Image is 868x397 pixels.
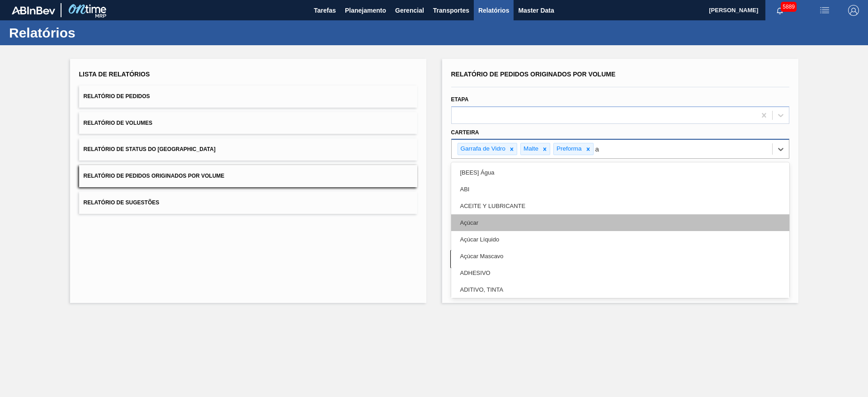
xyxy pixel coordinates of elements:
div: ABI [451,181,789,198]
button: Notificações [765,4,794,17]
span: Relatório de Pedidos Originados por Volume [451,71,616,78]
span: Master Data [518,5,554,16]
span: Relatório de Status do [GEOGRAPHIC_DATA] [84,146,216,152]
button: Relatório de Pedidos [79,85,417,108]
button: Limpar [450,250,616,268]
img: userActions [819,5,830,16]
span: Relatório de Pedidos Originados por Volume [84,173,225,179]
div: Açúcar Líquido [451,231,789,248]
div: [BEES] Água [451,164,789,181]
span: Relatório de Sugestões [84,199,160,206]
span: Relatório de Volumes [84,120,152,126]
div: Malte [521,143,540,155]
img: Logout [848,5,859,16]
button: Relatório de Sugestões [79,192,417,214]
button: Relatório de Status do [GEOGRAPHIC_DATA] [79,138,417,161]
span: Planejamento [345,5,386,16]
button: Relatório de Pedidos Originados por Volume [79,165,417,187]
span: 5889 [781,2,797,12]
label: Etapa [451,96,469,103]
span: Tarefas [314,5,336,16]
span: Relatórios [478,5,509,16]
span: Lista de Relatórios [79,71,150,78]
h1: Relatórios [9,28,170,38]
div: ADHESIVO [451,265,789,281]
div: Garrafa de Vidro [458,143,507,155]
button: Relatório de Volumes [79,112,417,134]
img: TNhmsLtSVTkK8tSr43FrP2fwEKptu5GPRR3wAAAABJRU5ErkJggg== [12,6,55,14]
span: Gerencial [395,5,424,16]
div: Açúcar Mascavo [451,248,789,265]
span: Transportes [433,5,469,16]
div: ADITIVO, TINTA [451,281,789,298]
div: Preforma [554,143,583,155]
span: Relatório de Pedidos [84,93,150,99]
div: Açúcar [451,214,789,231]
div: ACEITE Y LUBRICANTE [451,198,789,214]
label: Carteira [451,129,479,136]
